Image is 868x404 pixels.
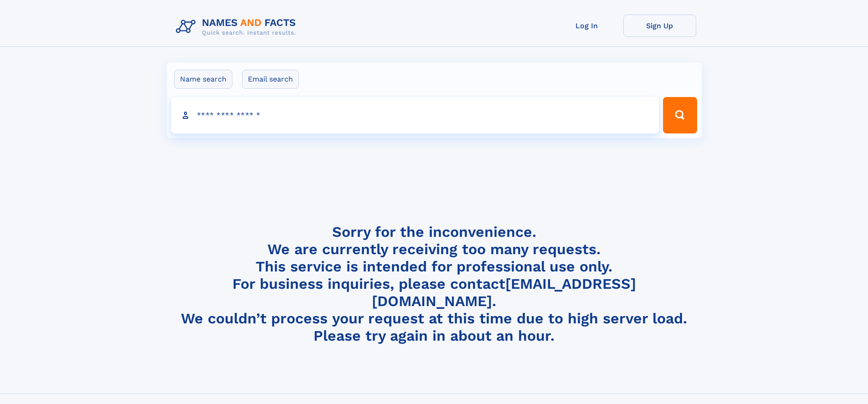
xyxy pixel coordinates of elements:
[172,15,303,39] img: Logo Names and Facts
[172,223,696,345] h4: Sorry for the inconvenience. We are currently receiving too many requests. This service is intend...
[550,15,623,37] a: Log In
[171,97,659,133] input: search input
[623,15,696,37] a: Sign Up
[242,70,299,89] label: Email search
[663,97,697,133] button: Search Button
[372,275,636,310] a: [EMAIL_ADDRESS][DOMAIN_NAME]
[174,70,232,89] label: Name search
